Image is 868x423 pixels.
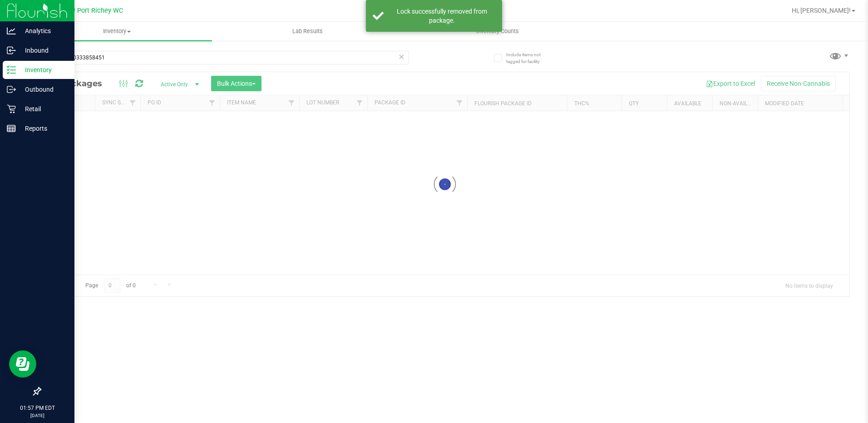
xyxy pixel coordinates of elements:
span: Clear [399,51,405,63]
p: Analytics [16,25,70,36]
inline-svg: Retail [7,104,16,113]
inline-svg: Outbound [7,85,16,94]
p: Outbound [16,84,70,95]
p: Inbound [16,45,70,56]
inline-svg: Analytics [7,26,16,35]
p: 01:57 PM EDT [4,404,70,412]
a: Inventory [22,22,212,41]
p: Retail [16,103,70,114]
div: Lock successfully removed from package. [389,7,495,25]
span: Inventory [22,27,212,35]
inline-svg: Inventory [7,65,16,74]
input: Search Package ID, Item Name, SKU, Lot or Part Number... [40,51,409,64]
span: Hi, [PERSON_NAME]! [792,7,851,14]
span: Include items not tagged for facility [506,51,552,65]
inline-svg: Reports [7,124,16,133]
p: Reports [16,123,70,134]
a: Lab Results [212,22,402,41]
p: Inventory [16,64,70,75]
span: New Port Richey WC [62,7,123,15]
iframe: Resource center [9,350,36,378]
span: Lab Results [280,27,335,35]
p: [DATE] [4,412,70,419]
inline-svg: Inbound [7,46,16,55]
